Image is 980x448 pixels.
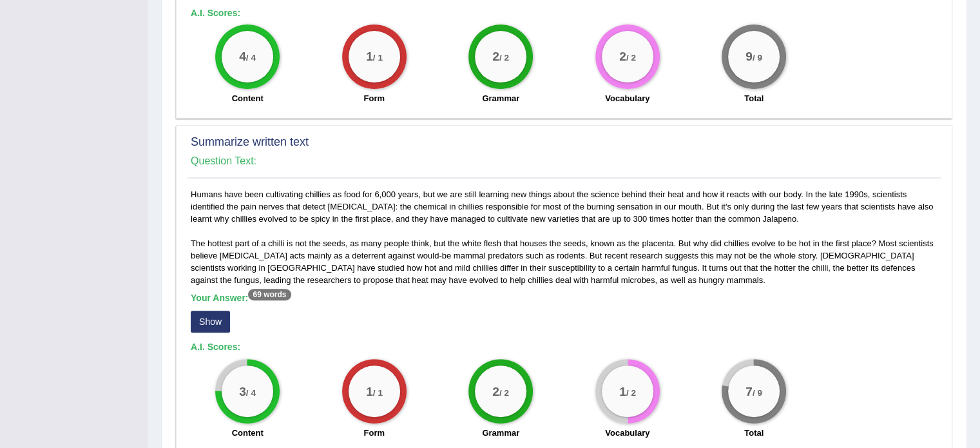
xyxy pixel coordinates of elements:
[605,427,649,439] label: Vocabulary
[626,53,636,63] small: / 2
[492,384,499,398] big: 2
[753,53,762,63] small: / 9
[364,427,385,439] label: Form
[499,387,509,397] small: / 2
[191,342,240,352] b: A.I. Scores:
[619,384,626,398] big: 1
[482,92,519,104] label: Grammar
[745,50,753,64] big: 9
[191,155,937,167] h4: Question Text:
[499,53,509,63] small: / 2
[753,387,762,397] small: / 9
[232,427,264,439] label: Content
[619,50,626,64] big: 2
[191,8,240,18] b: A.I. Scores:
[191,293,291,303] b: Your Answer:
[366,384,373,398] big: 1
[482,427,519,439] label: Grammar
[191,136,937,149] h2: Summarize written text
[248,289,291,300] sup: 69 words
[373,53,383,63] small: / 1
[187,188,941,446] div: Humans have been cultivating chillies as food for 6,000 years, but we are still learning new thin...
[246,53,256,63] small: / 4
[373,387,383,397] small: / 1
[626,387,636,397] small: / 2
[745,384,753,398] big: 7
[744,427,764,439] label: Total
[364,92,385,104] label: Form
[366,50,373,64] big: 1
[239,384,246,398] big: 3
[232,92,264,104] label: Content
[605,92,649,104] label: Vocabulary
[492,50,499,64] big: 2
[239,50,246,64] big: 4
[191,311,230,333] button: Show
[744,92,764,104] label: Total
[246,387,256,397] small: / 4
